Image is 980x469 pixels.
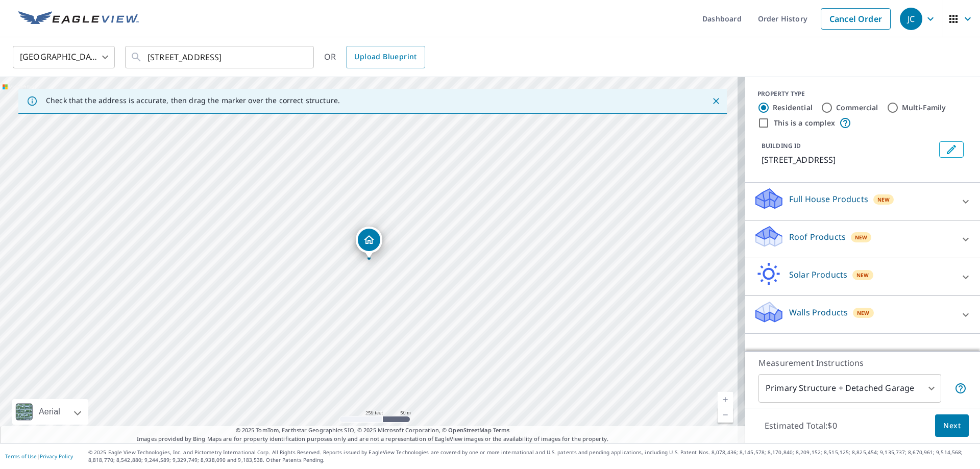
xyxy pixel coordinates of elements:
div: Aerial [12,399,88,425]
span: New [857,309,870,317]
a: Cancel Order [821,8,891,30]
div: PROPERTY TYPE [757,89,968,98]
div: [GEOGRAPHIC_DATA] [13,43,115,71]
p: Estimated Total: $0 [756,414,845,437]
input: Search by address or latitude-longitude [148,43,293,71]
p: | [5,453,73,459]
div: Full House ProductsNew [753,187,972,216]
a: Terms [493,426,510,434]
div: Aerial [36,399,63,425]
p: BUILDING ID [762,141,801,150]
p: [STREET_ADDRESS] [762,154,935,166]
div: Solar ProductsNew [753,262,972,291]
label: This is a complex [774,118,835,128]
div: Dropped pin, building 1, Residential property, 401 Green Grove Ct Millersville, MD 21108 [356,227,382,258]
p: Full House Products [789,193,868,205]
button: Close [709,94,723,108]
div: JC [900,8,922,30]
label: Residential [773,103,813,113]
p: Walls Products [789,306,848,318]
a: Terms of Use [5,453,37,460]
span: Upload Blueprint [354,51,416,63]
span: Next [943,419,961,432]
a: Current Level 17, Zoom In [718,392,733,407]
div: Primary Structure + Detached Garage [758,374,941,403]
p: Roof Products [789,231,846,243]
label: Commercial [836,103,878,113]
div: Walls ProductsNew [753,300,972,329]
span: Your report will include the primary structure and a detached garage if one exists. [954,382,967,394]
p: Check that the address is accurate, then drag the marker over the correct structure. [46,96,340,105]
button: Next [935,414,969,437]
div: OR [324,46,425,68]
span: New [855,233,868,241]
button: Edit building 1 [939,141,964,158]
a: Current Level 17, Zoom Out [718,407,733,423]
div: Roof ProductsNew [753,225,972,254]
span: © 2025 TomTom, Earthstar Geographics SIO, © 2025 Microsoft Corporation, © [236,426,510,435]
a: OpenStreetMap [448,426,491,434]
span: New [856,271,869,279]
label: Multi-Family [902,103,946,113]
p: Solar Products [789,268,847,281]
a: Upload Blueprint [346,46,425,68]
a: Privacy Policy [40,453,73,460]
img: EV Logo [18,11,139,27]
p: Measurement Instructions [758,357,967,369]
span: New [877,195,890,204]
p: © 2025 Eagle View Technologies, Inc. and Pictometry International Corp. All Rights Reserved. Repo... [88,449,975,464]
